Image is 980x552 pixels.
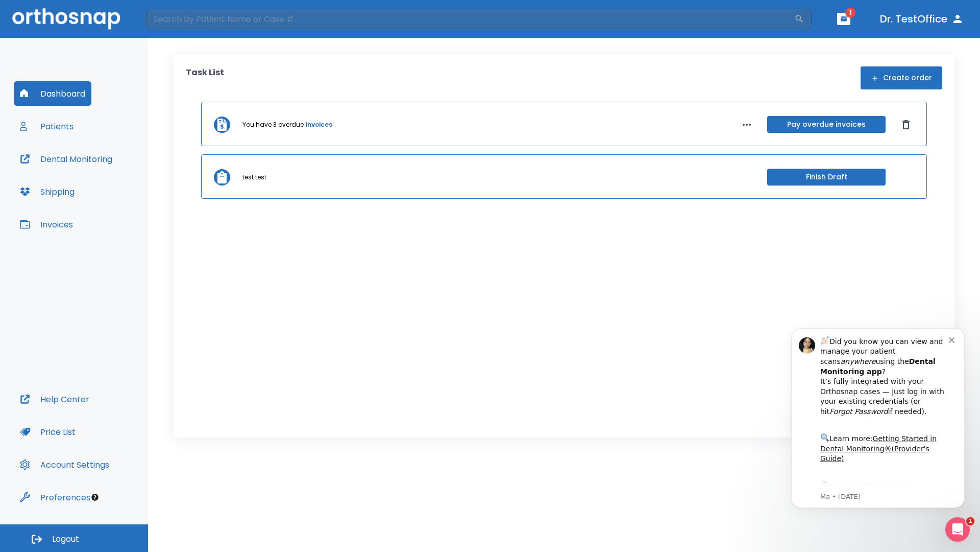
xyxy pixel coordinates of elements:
[90,493,100,502] div: Tooltip anchor
[14,179,81,204] button: Shipping
[14,485,96,510] button: Preferences
[14,212,79,237] button: Invoices
[14,452,115,477] button: Account Settings
[767,116,886,133] button: Pay overdue invoices
[14,81,91,106] button: Dashboard
[14,420,82,444] button: Price List
[14,114,80,139] button: Patients
[776,315,980,547] iframe: Intercom notifications message
[845,8,855,18] span: 1
[966,517,974,525] span: 1
[242,173,266,182] p: test test
[876,10,968,28] button: Dr. TestOffice
[945,517,970,542] iframe: Intercom live chat
[306,120,332,129] a: invoices
[14,147,118,171] button: Dental Monitoring
[861,66,942,89] button: Create order
[186,66,224,89] p: Task List
[14,387,95,411] button: Help Center
[12,8,120,29] img: Orthosnap
[52,534,79,545] span: Logout
[242,120,304,129] p: You have 3 overdue
[898,117,914,133] button: Dismiss
[767,169,886,186] button: Finish Draft
[146,9,794,29] input: Search by Patient Name or Case #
